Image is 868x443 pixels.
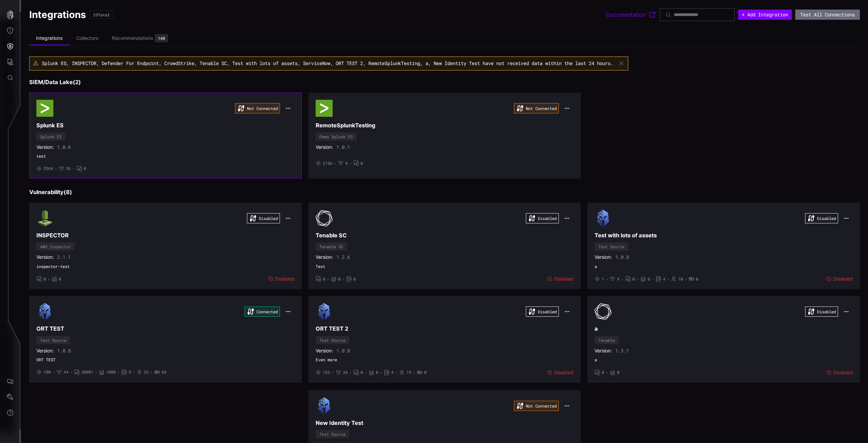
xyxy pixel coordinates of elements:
[606,11,656,19] a: Documentation
[316,264,574,269] span: Test
[117,369,120,375] span: •
[40,244,71,249] div: AWS Inspector
[95,369,97,375] span: •
[316,357,574,363] span: Even more
[349,370,352,375] span: •
[316,303,333,320] img: Test Source
[648,276,650,282] span: 0
[316,348,333,354] span: Version:
[826,276,853,282] div: Disabled
[245,306,280,317] div: Connected
[696,276,698,282] span: 0
[406,370,411,375] span: 19
[332,370,334,375] span: •
[40,135,62,139] div: Splunk ES
[36,100,53,117] img: Splunk ES
[29,79,860,86] h3: SIEM/Data Lake ( 2 )
[595,303,612,320] img: Tenable
[316,325,574,332] h3: ORT TEST 2
[133,369,135,375] span: •
[595,348,612,354] span: Version:
[36,325,295,332] h3: ORT TEST
[57,348,71,354] span: 1.0.8
[349,161,352,166] span: •
[323,276,325,282] span: 0
[36,348,54,354] span: Version:
[316,397,333,414] img: Test Source
[547,369,573,376] div: Disabled
[319,338,346,342] div: Test Source
[106,369,116,375] span: 1000
[64,369,68,375] span: 44
[268,276,295,282] div: Disabled
[57,254,71,260] span: 2.1.1
[826,369,853,376] div: Disabled
[595,357,853,363] span: a
[606,276,608,282] span: •
[424,370,427,375] span: 0
[334,161,336,166] span: •
[663,276,665,282] span: 4
[526,306,559,317] div: Disabled
[36,254,54,260] span: Version:
[595,232,853,239] h3: Test with lots of assets
[353,276,356,282] span: 0
[55,166,57,171] span: •
[81,369,93,375] span: 50001
[72,166,75,171] span: •
[316,420,574,427] h3: New Identity Test
[343,370,348,375] span: 38
[595,325,853,332] h3: a
[44,369,51,375] span: 100
[319,244,343,249] div: Tenable SC
[129,369,131,375] span: 9
[336,144,350,150] span: 1.0.1
[323,370,330,375] span: 123
[29,32,69,45] li: Integrations
[36,264,295,269] span: inspector-test
[93,13,110,17] div: 23 Total
[36,154,295,159] span: test
[615,254,629,260] span: 1.0.8
[319,135,353,139] div: Demo Splunk ES
[316,122,574,129] h3: RemoteSplunkTesting
[595,264,853,269] span: a
[323,161,332,166] span: 2156
[636,276,639,282] span: •
[391,370,394,375] span: 4
[413,370,415,375] span: •
[36,122,295,129] h3: Splunk ES
[621,276,623,282] span: •
[805,213,838,223] div: Disabled
[44,276,46,282] span: 0
[40,338,66,342] div: Test Source
[805,306,838,317] div: Disabled
[66,166,71,171] span: 36
[84,166,86,171] span: 0
[158,36,165,40] div: 140
[42,60,613,66] span: Splunk ES, INSPECTOR, Defender For Endpoint, CrowdStrike, Tenable SC, Test with lots of assets, S...
[70,369,72,375] span: •
[36,303,53,320] img: Test Source
[316,144,333,150] span: Version:
[336,348,350,354] span: 1.0.8
[338,276,340,282] span: 0
[150,369,153,375] span: •
[526,213,559,223] div: Disabled
[361,161,363,166] span: 0
[36,144,54,150] span: Version:
[162,369,166,375] span: 68
[316,210,333,227] img: Tenable SC
[395,370,398,375] span: •
[29,9,86,21] h1: Integrations
[57,144,71,150] span: 1.0.6
[361,370,363,375] span: 0
[36,357,295,363] span: ORT TEST
[365,370,367,375] span: •
[652,276,654,282] span: •
[615,348,629,354] span: 1.3.1
[617,276,619,282] span: 9
[36,210,53,227] img: AWS Inspector
[69,32,105,45] li: Collectors
[602,370,604,375] span: 0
